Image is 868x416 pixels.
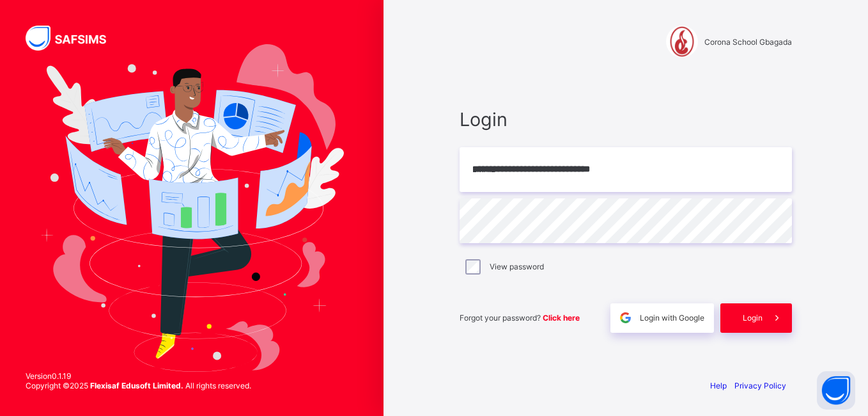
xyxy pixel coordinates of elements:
span: Copyright © 2025 All rights reserved. [26,381,251,390]
img: Hero Image [40,44,344,372]
span: Version 0.1.19 [26,371,251,381]
label: View password [490,262,544,271]
span: Login with Google [640,313,704,323]
a: Help [710,381,727,390]
a: Click here [543,313,580,323]
img: SAFSIMS Logo [26,26,121,51]
span: Login [743,313,763,323]
img: google.396cfc9801f0270233282035f929180a.svg [618,310,633,325]
a: Privacy Policy [734,381,786,390]
strong: Flexisaf Edusoft Limited. [90,381,183,390]
span: Forgot your password? [460,313,580,323]
button: Open asap [817,371,855,410]
span: Corona School Gbagada [704,37,792,47]
span: Login [460,108,792,131]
